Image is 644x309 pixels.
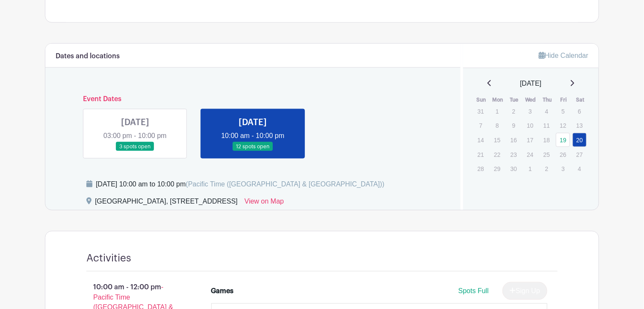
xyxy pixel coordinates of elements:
th: Tue [506,96,523,104]
a: 19 [556,133,570,147]
a: View on Map [245,196,284,210]
th: Mon [490,96,506,104]
p: 3 [556,162,570,175]
p: 14 [474,133,488,147]
th: Thu [539,96,556,104]
p: 13 [573,119,587,132]
p: 27 [573,148,587,161]
p: 18 [540,133,554,147]
a: Hide Calendar [539,52,588,59]
th: Wed [523,96,539,104]
p: 1 [523,162,537,175]
h6: Event Dates [76,95,430,103]
p: 11 [540,119,554,132]
p: 24 [523,148,537,161]
h6: Dates and locations [56,52,120,60]
p: 4 [540,105,554,118]
p: 6 [573,105,587,118]
p: 30 [507,162,521,175]
p: 17 [523,133,537,147]
th: Sat [572,96,589,104]
a: 20 [573,133,587,147]
h4: Activities [86,252,131,264]
div: Games [211,286,234,296]
p: 26 [556,148,570,161]
p: 22 [490,148,504,161]
p: 12 [556,119,570,132]
p: 25 [540,148,554,161]
p: 31 [474,105,488,118]
p: 9 [507,119,521,132]
p: 16 [507,133,521,147]
p: 23 [507,148,521,161]
p: 28 [474,162,488,175]
p: 4 [573,162,587,175]
p: 10 [523,119,537,132]
p: 29 [490,162,504,175]
div: [DATE] 10:00 am to 10:00 pm [96,179,384,189]
div: [GEOGRAPHIC_DATA], [STREET_ADDRESS] [95,196,238,210]
p: 2 [507,105,521,118]
p: 15 [490,133,504,147]
p: 5 [556,105,570,118]
span: (Pacific Time ([GEOGRAPHIC_DATA] & [GEOGRAPHIC_DATA])) [186,180,384,188]
p: 21 [474,148,488,161]
p: 7 [474,119,488,132]
p: 2 [540,162,554,175]
p: 1 [490,105,504,118]
span: Spots Full [458,287,489,294]
span: [DATE] [520,78,541,89]
th: Fri [555,96,572,104]
p: 3 [523,105,537,118]
th: Sun [473,96,490,104]
p: 8 [490,119,504,132]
